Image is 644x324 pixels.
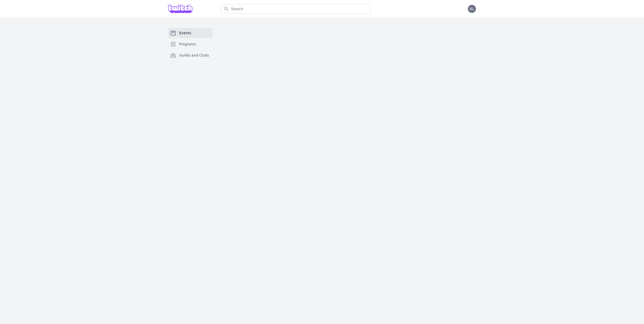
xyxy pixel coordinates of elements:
[179,53,209,58] span: Guilds and Clubs
[168,5,192,13] img: Grove
[168,39,213,49] a: Programs
[179,42,196,47] span: Programs
[179,30,191,35] span: Events
[168,28,213,38] a: Events
[470,7,474,11] span: BL
[468,5,476,13] button: BL
[168,28,213,68] nav: Sidebar
[168,50,213,60] a: Guilds and Clubs
[221,4,371,14] input: Search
